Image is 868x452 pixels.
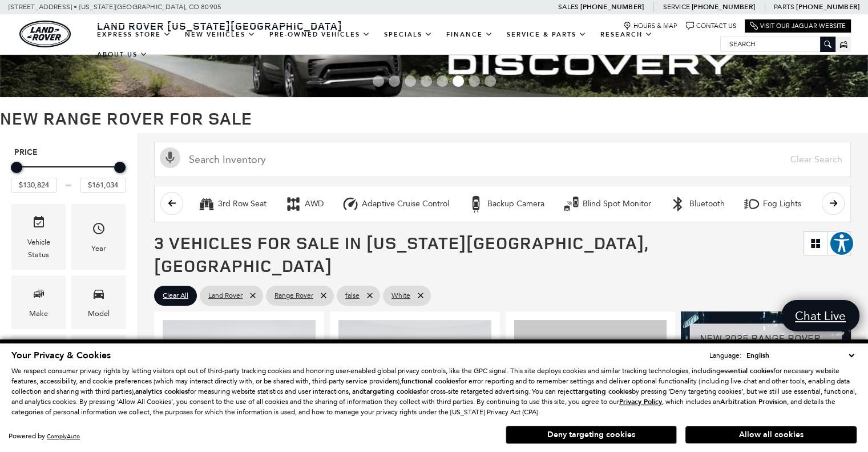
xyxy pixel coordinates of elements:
[338,320,491,435] img: 2025 LAND ROVER Range Rover SE
[506,426,677,444] button: Deny targeting cookies
[619,397,662,406] u: Privacy Policy
[11,275,66,329] div: MakeMake
[342,195,359,213] div: Adaptive Cruise Control
[163,289,188,303] span: Clear All
[11,349,111,362] span: Your Privacy & Cookies
[364,387,420,396] strong: targeting cookies
[97,19,342,33] span: Land Rover [US_STATE][GEOGRAPHIC_DATA]
[421,75,432,87] span: Go to slide 4
[9,433,80,440] div: Powered by
[198,195,215,213] div: 3rd Row Seat
[9,3,221,11] a: [STREET_ADDRESS] • [US_STATE][GEOGRAPHIC_DATA], CO 80905
[575,387,632,396] strong: targeting cookies
[362,199,449,209] div: Adaptive Cruise Control
[391,289,410,303] span: White
[47,433,80,440] a: ComplyAuto
[278,192,330,216] button: AWDAWD
[154,231,648,277] span: 3 Vehicles for Sale in [US_STATE][GEOGRAPHIC_DATA], [GEOGRAPHIC_DATA]
[154,142,851,177] input: Search Inventory
[71,204,126,270] div: YearYear
[556,192,657,216] button: Blind Spot MonitorBlind Spot Monitor
[90,25,178,45] a: EXPRESS STORE
[563,195,580,213] div: Blind Spot Monitor
[11,162,22,173] div: Minimum Price
[11,158,126,193] div: Price
[274,289,313,303] span: Range Rover
[192,192,273,216] button: 3rd Row Seat3rd Row Seat
[401,377,458,386] strong: functional cookies
[345,289,360,303] span: false
[583,199,651,209] div: Blind Spot Monitor
[763,199,801,209] div: Fog Lights
[389,75,400,87] span: Go to slide 2
[485,75,496,87] span: Go to slide 8
[14,147,123,158] h5: Price
[135,387,188,396] strong: analytics cookies
[623,22,677,30] a: Hours & Map
[90,45,155,65] a: About Us
[114,162,126,173] div: Maximum Price
[669,195,687,213] div: Bluetooth
[829,231,854,256] button: Explore your accessibility options
[405,75,416,87] span: Go to slide 3
[692,2,755,11] a: [PHONE_NUMBER]
[720,397,787,406] strong: Arbitration Provision
[263,25,377,45] a: Pre-Owned Vehicles
[305,199,324,209] div: AWD
[178,25,263,45] a: New Vehicles
[71,335,126,388] div: FeaturesFeatures
[781,300,859,331] a: Chat Live
[829,231,854,258] aside: Accessibility Help Desk
[160,192,183,215] button: scroll left
[558,3,579,11] span: Sales
[92,219,106,242] span: Year
[11,178,57,193] input: Minimum
[663,192,731,216] button: BluetoothBluetooth
[437,75,448,87] span: Go to slide 5
[774,3,794,11] span: Parts
[19,21,71,47] img: Land Rover
[789,308,851,323] span: Chat Live
[461,192,551,216] button: Backup CameraBackup Camera
[11,335,66,388] div: TrimTrim
[160,147,180,168] svg: Click to toggle on voice search
[744,350,857,361] select: Language Select
[90,25,720,65] nav: Main Navigation
[686,22,736,30] a: Contact Us
[720,366,773,375] strong: essential cookies
[88,307,110,320] div: Model
[822,192,845,215] button: scroll right
[218,199,267,209] div: 3rd Row Seat
[11,366,857,417] p: We respect consumer privacy rights by letting visitors opt out of third-party tracking cookies an...
[19,21,71,47] a: land-rover
[92,284,106,307] span: Model
[500,25,594,45] a: Service & Parts
[469,75,480,87] span: Go to slide 7
[71,275,126,329] div: ModelModel
[373,75,384,87] span: Go to slide 1
[163,320,316,435] img: 2025 LAND ROVER Range Rover SE
[467,195,485,213] div: Backup Camera
[663,3,689,11] span: Service
[439,25,500,45] a: Finance
[514,320,667,435] img: 2025 LAND ROVER Range Rover SE
[737,192,808,216] button: Fog LightsFog Lights
[80,178,126,193] input: Maximum
[743,195,760,213] div: Fog Lights
[336,192,455,216] button: Adaptive Cruise ControlAdaptive Cruise Control
[487,199,544,209] div: Backup Camera
[685,426,857,443] button: Allow all cookies
[580,2,644,11] a: [PHONE_NUMBER]
[750,22,846,30] a: Visit Our Jaguar Website
[285,195,302,213] div: AWD
[11,204,66,270] div: VehicleVehicle Status
[804,232,827,255] a: Grid View
[20,236,57,261] div: Vehicle Status
[709,352,741,359] div: Language:
[32,284,46,307] span: Make
[689,199,725,209] div: Bluetooth
[453,75,464,87] span: Go to slide 6
[377,25,439,45] a: Specials
[208,289,243,303] span: Land Rover
[721,37,835,51] input: Search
